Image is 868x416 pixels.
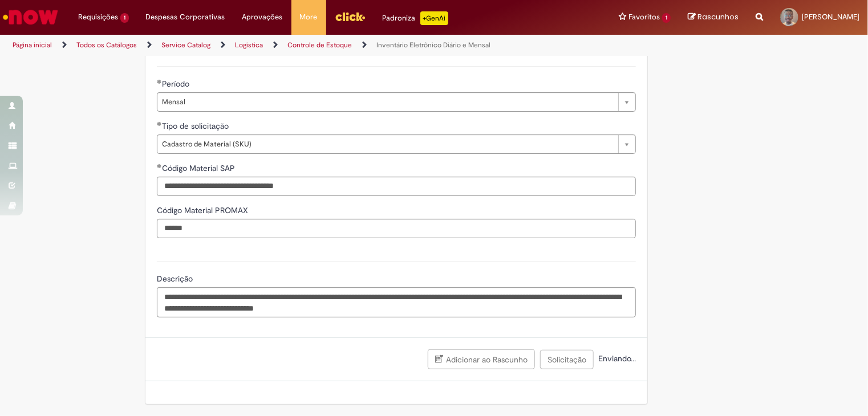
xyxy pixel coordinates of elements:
[628,11,660,23] span: Favoritos
[235,40,263,50] a: Logistica
[596,353,636,364] span: Enviando...
[162,79,192,89] span: Período
[157,79,162,84] span: Obrigatório Preenchido
[76,40,137,50] a: Todos os Catálogos
[157,274,195,284] span: Descrição
[287,40,352,50] a: Controle de Estoque
[9,35,570,56] ul: Trilhas de página
[157,177,636,196] input: Código Material SAP
[162,121,231,131] span: Tipo de solicitação
[157,164,162,168] span: Obrigatório Preenchido
[688,12,739,23] a: Rascunhos
[78,11,118,23] span: Requisições
[420,11,448,25] p: +GenAi
[662,13,671,23] span: 1
[162,163,237,173] span: Código Material SAP
[335,8,366,25] img: click_logo_yellow_360x200.png
[146,11,225,23] span: Despesas Corporativas
[13,40,52,50] a: Página inicial
[697,11,739,22] span: Rascunhos
[300,11,318,23] span: More
[242,11,283,23] span: Aprovações
[157,121,162,126] span: Obrigatório Preenchido
[157,219,636,238] input: Código Material PROMAX
[1,6,60,28] img: ServiceNow
[802,12,859,22] span: [PERSON_NAME]
[120,13,129,23] span: 1
[383,11,448,25] div: Padroniza
[376,40,490,50] a: Inventário Eletrônico Diário e Mensal
[162,93,613,111] span: Mensal
[161,40,210,50] a: Service Catalog
[157,205,250,215] span: Código Material PROMAX
[162,135,613,153] span: Cadastro de Material (SKU)
[157,287,636,318] textarea: Descrição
